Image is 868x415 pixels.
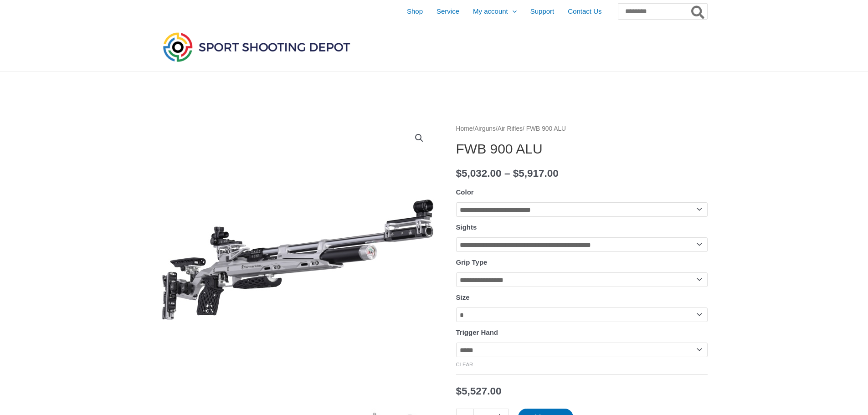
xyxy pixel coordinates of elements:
[504,168,510,179] span: –
[161,30,352,64] img: Sport Shooting Depot
[689,4,707,19] button: Search
[456,188,474,196] label: Color
[411,130,427,146] a: View full-screen image gallery
[456,385,502,397] bdi: 5,527.00
[456,168,502,179] bdi: 5,032.00
[456,328,498,336] label: Trigger Hand
[513,168,559,179] bdi: 5,917.00
[456,123,708,135] nav: Breadcrumb
[474,125,496,132] a: Airguns
[456,168,462,179] span: $
[456,362,473,367] a: Clear options
[456,223,477,231] label: Sights
[456,258,488,266] label: Grip Type
[456,385,462,397] span: $
[456,141,708,157] h1: FWB 900 ALU
[456,293,470,301] label: Size
[456,125,473,132] a: Home
[498,125,523,132] a: Air Rifles
[513,168,519,179] span: $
